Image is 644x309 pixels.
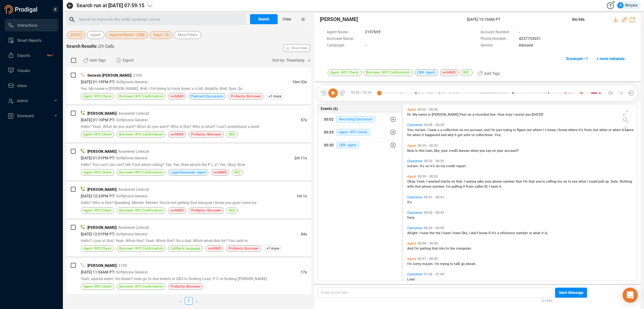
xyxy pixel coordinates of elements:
[422,133,425,137] span: it
[436,164,441,168] span: on
[536,179,546,184] span: you're
[318,139,402,152] button: 00:30CBR: Agent
[178,31,197,39] span: More Filters
[559,128,568,132] span: know
[503,128,513,132] span: trying
[555,288,587,298] button: Send Message
[114,270,147,274] span: | Softphone General
[191,93,223,99] span: Payment Discussion
[291,10,307,86] span: Show Stats
[116,225,149,230] span: | Answered Linkcall
[489,185,491,189] span: I
[109,31,144,39] span: Agency Name • CRM
[434,149,441,153] span: like,
[116,111,149,116] span: | Answered Linkcall
[5,64,58,77] li: Visuals
[422,185,432,189] span: phone
[563,179,568,184] span: on
[415,149,419,153] span: is
[503,179,516,184] span: number
[446,246,450,251] span: to
[446,185,452,189] span: I'm
[611,179,620,184] span: Date.
[407,128,415,132] span: Yes,
[5,79,58,92] li: Inbox
[407,179,417,184] span: Okay.
[613,128,622,132] span: when
[454,133,458,137] span: it
[191,207,221,213] span: Profanity: Borrower
[119,131,163,137] span: Borrower: RPC Confirmation
[114,232,147,236] span: | Softphone General
[436,231,441,235] span: the
[617,2,638,8] div: Rmyers
[415,128,427,132] span: ma'am.
[407,246,414,251] span: And
[468,113,472,117] span: on
[459,149,470,153] span: bureau
[418,113,428,117] span: name
[8,79,53,92] a: Inbox
[516,231,529,235] span: number
[475,133,495,137] span: collections.
[469,231,471,235] span: I
[500,231,516,235] span: reference
[419,231,421,235] span: I
[5,34,58,47] li: Smart Reports
[491,231,497,235] span: it's
[83,207,112,213] span: Agent: RPC Check
[429,128,437,132] span: have
[87,225,116,230] span: [PERSON_NAME]
[336,142,359,148] span: CBR: Agent
[17,53,30,58] span: Exports
[492,149,497,153] span: on
[301,118,307,122] span: 57s
[67,31,86,39] button: [DATE]
[419,149,426,153] span: this
[83,93,112,99] span: Agent: RPC Check
[413,133,422,137] span: when
[475,113,490,117] span: recorded
[336,116,375,123] span: Recording Disclosure
[545,231,548,235] span: is.
[491,185,499,189] span: have
[428,179,441,184] span: wanted
[420,164,425,168] span: It's
[81,201,257,205] span: Hello? Who is this? Speaking. Mhmm. Mhmm. You're not getting that because I know you guys' voice tra
[214,169,227,175] span: no-MMD
[471,231,479,235] span: don't
[440,128,443,132] span: a
[598,179,605,184] span: pull
[336,129,370,135] span: Agent: RPC Check
[66,182,311,218] div: [PERSON_NAME]| Answered Linkcall[DATE] 12:33PM PT| Softphone General1m 1sHello? Who is this? Spea...
[8,19,53,31] a: Interactions
[324,127,334,137] div: 00:29
[541,231,545,235] span: it
[449,149,459,153] span: credit
[250,14,278,24] button: Search
[461,262,466,266] span: go
[533,231,541,235] span: what
[81,118,114,122] span: [DATE] 01:10PM PT
[47,49,53,62] span: New!
[87,187,116,192] span: [PERSON_NAME]
[301,270,307,274] span: 17s
[66,220,311,256] div: [PERSON_NAME]| Answered Linkcall[DATE] 12:01PM PT| Softphone General54sHello? Loan at that. Yeah....
[454,262,461,266] span: talk
[426,149,434,153] span: loan,
[81,156,114,160] span: [DATE] 01:01PM PT
[79,55,109,65] button: Add Tags
[208,246,221,251] span: no-MMD
[229,207,235,213] span: REC
[66,144,311,180] div: [PERSON_NAME]| Answered Linkcall[DATE] 01:01PM PT| Softphone General2m 11sHello? You can't you ca...
[484,185,489,189] span: ID.
[231,93,261,99] span: Profanity: Borrower
[466,185,475,189] span: from
[515,113,525,117] span: assist
[497,231,500,235] span: a
[17,69,30,73] span: Visuals
[479,231,488,235] span: know
[407,277,415,281] span: Loan
[81,163,245,167] span: Hello? You can't you can't tell. Past who's calling? Yes. Yes. Now what's the P L a? Yes. Okay. Now
[116,187,149,192] span: | Answered Linkcall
